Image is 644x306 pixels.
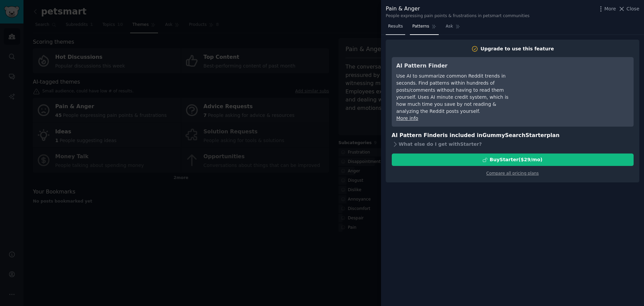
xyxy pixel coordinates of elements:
span: More [604,5,616,12]
div: What else do I get with Starter ? [392,139,634,149]
iframe: YouTube video player [528,62,629,112]
span: Patterns [412,24,429,30]
span: Close [627,5,639,12]
button: BuyStarter($29/mo) [392,154,634,166]
div: Buy Starter ($ 29 /mo ) [490,156,542,163]
div: Upgrade to use this feature [481,45,554,52]
div: Pain & Anger [386,5,530,13]
button: More [597,5,616,12]
button: Close [618,5,639,12]
span: GummySearch Starter [482,132,546,138]
a: Compare all pricing plans [486,171,539,176]
span: Results [388,24,403,30]
div: People expressing pain points & frustrations in petsmart communities [386,13,530,19]
a: Results [386,21,405,35]
h3: AI Pattern Finder is included in plan [392,131,634,140]
a: Ask [443,21,463,35]
a: Patterns [410,21,438,35]
div: Use AI to summarize common Reddit trends in seconds. Find patterns within hundreds of posts/comme... [396,73,519,115]
a: More info [396,116,418,121]
span: Ask [446,24,453,30]
h3: AI Pattern Finder [396,62,519,70]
